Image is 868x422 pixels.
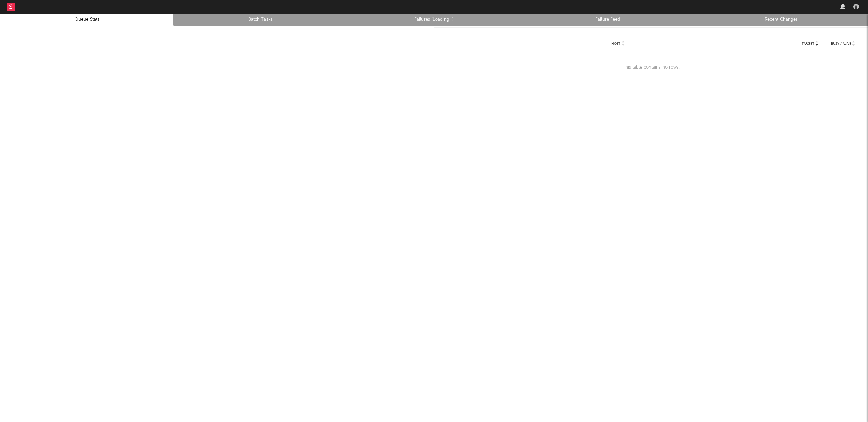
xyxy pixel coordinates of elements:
[611,42,620,46] span: Host
[4,16,170,24] a: Queue Stats
[177,16,343,24] a: Batch Tasks
[441,50,861,85] div: This table contains no rows.
[351,16,517,24] a: Failures (Loading...)
[698,16,864,24] a: Recent Changes
[525,16,691,24] a: Failure Feed
[831,42,851,46] span: Busy / Alive
[802,42,814,46] span: Target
